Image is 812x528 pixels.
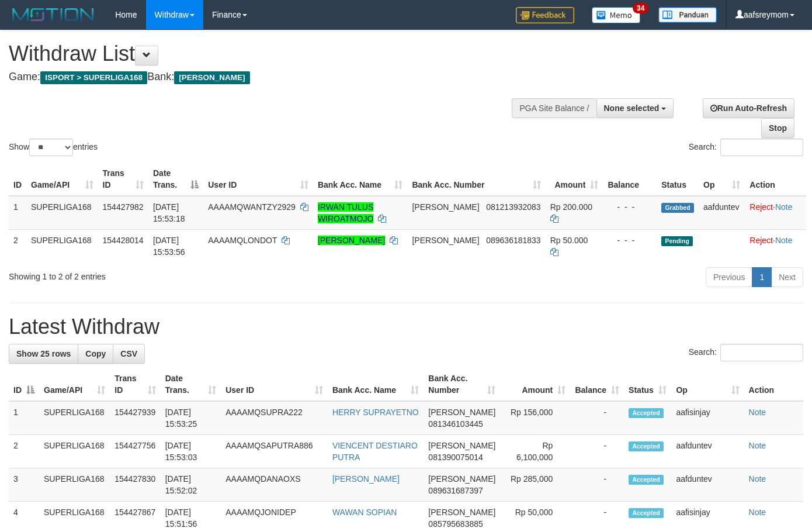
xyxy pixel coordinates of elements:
[9,42,530,65] h1: Withdraw List
[749,408,766,417] a: Note
[85,349,106,358] span: Copy
[629,475,664,485] span: Accepted
[26,229,98,263] td: SUPERLIGA168
[624,368,671,401] th: Status: activate to sort column ascending
[699,196,745,230] td: aafduntev
[424,368,500,401] th: Bank Acc. Number: activate to sort column ascending
[500,435,570,468] td: Rp 6,100,000
[110,401,160,435] td: 154427939
[428,508,495,517] span: [PERSON_NAME]
[570,368,624,401] th: Balance: activate to sort column ascending
[608,234,652,246] div: - - -
[40,71,147,84] span: ISPORT > SUPERLIGA168
[412,202,479,212] span: [PERSON_NAME]
[516,7,574,23] img: Feedback.jpg
[174,71,249,84] span: [PERSON_NAME]
[745,196,806,230] td: ·
[9,163,26,196] th: ID
[39,368,110,401] th: Game/API: activate to sort column ascending
[775,202,793,212] a: Note
[9,196,26,230] td: 1
[608,201,652,213] div: - - -
[671,401,744,435] td: aafisinjay
[9,139,98,156] label: Show entries
[113,344,145,364] a: CSV
[328,368,424,401] th: Bank Acc. Name: activate to sort column ascending
[9,6,98,23] img: MOTION_logo.png
[603,163,657,196] th: Balance
[39,468,110,502] td: SUPERLIGA168
[9,435,39,468] td: 2
[110,468,160,502] td: 154427830
[703,98,794,118] a: Run Auto-Refresh
[313,163,408,196] th: Bank Acc. Name: activate to sort column ascending
[9,229,26,263] td: 2
[500,468,570,502] td: Rp 285,000
[428,474,495,484] span: [PERSON_NAME]
[412,236,479,245] span: [PERSON_NAME]
[744,368,803,401] th: Action
[570,401,624,435] td: -
[745,229,806,263] td: ·
[771,267,803,287] a: Next
[161,468,221,502] td: [DATE] 15:52:02
[500,368,570,401] th: Amount: activate to sort column ascending
[629,508,664,518] span: Accepted
[689,344,803,361] label: Search:
[29,139,73,156] select: Showentries
[671,435,744,468] td: aafduntev
[749,236,773,245] a: Reject
[550,202,592,212] span: Rp 200.000
[512,98,596,118] div: PGA Site Balance /
[749,441,766,450] a: Note
[745,163,806,196] th: Action
[428,453,483,462] span: Copy 081390075014 to clipboard
[604,103,660,113] span: None selected
[720,344,803,361] input: Search:
[110,368,160,401] th: Trans ID: activate to sort column ascending
[332,441,418,462] a: VIENCENT DESTIARO PUTRA
[332,508,397,517] a: WAWAN SOPIAN
[103,236,144,245] span: 154428014
[9,468,39,502] td: 3
[592,7,641,23] img: Button%20Memo.svg
[407,163,545,196] th: Bank Acc. Number: activate to sort column ascending
[9,315,803,339] h1: Latest Withdraw
[221,368,328,401] th: User ID: activate to sort column ascending
[486,202,540,212] span: Copy 081213932083 to clipboard
[749,508,766,517] a: Note
[98,163,148,196] th: Trans ID: activate to sort column ascending
[428,441,495,450] span: [PERSON_NAME]
[706,267,752,287] a: Previous
[221,401,328,435] td: AAAAMQSUPRA222
[720,139,803,156] input: Search:
[318,202,373,223] a: IRWAN TULUS WIROATMOJO
[26,163,98,196] th: Game/API: activate to sort column ascending
[9,368,39,401] th: ID: activate to sort column descending
[221,435,328,468] td: AAAAMQSAPUTRA886
[103,202,144,212] span: 154427982
[318,236,385,245] a: [PERSON_NAME]
[221,468,328,502] td: AAAAMQDANAOXS
[9,266,329,282] div: Showing 1 to 2 of 2 entries
[161,368,221,401] th: Date Trans.: activate to sort column ascending
[203,163,313,196] th: User ID: activate to sort column ascending
[153,236,185,257] span: [DATE] 15:53:56
[546,163,603,196] th: Amount: activate to sort column ascending
[26,196,98,230] td: SUPERLIGA168
[661,236,693,246] span: Pending
[699,163,745,196] th: Op: activate to sort column ascending
[761,118,794,138] a: Stop
[208,236,277,245] span: AAAAMQLONDOT
[332,408,419,417] a: HERRY SUPRAYETNO
[661,203,694,213] span: Grabbed
[161,401,221,435] td: [DATE] 15:53:25
[570,468,624,502] td: -
[486,236,540,245] span: Copy 089636181833 to clipboard
[657,163,699,196] th: Status
[500,401,570,435] td: Rp 156,000
[9,401,39,435] td: 1
[208,202,296,212] span: AAAAMQWANTZY2929
[629,408,664,418] span: Accepted
[428,408,495,417] span: [PERSON_NAME]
